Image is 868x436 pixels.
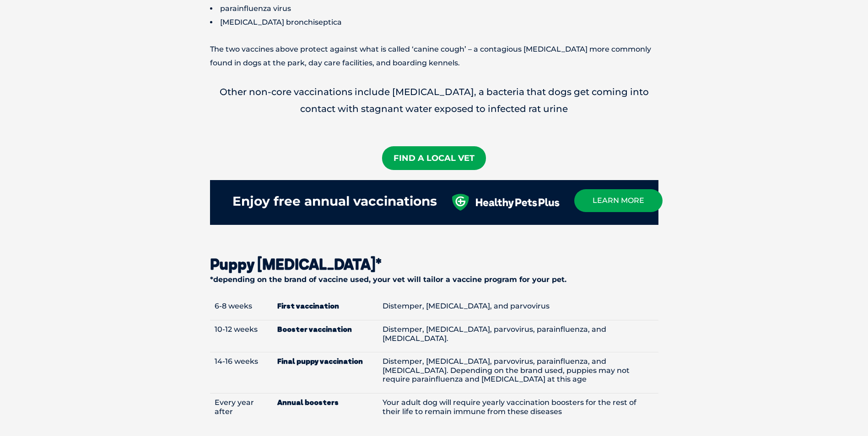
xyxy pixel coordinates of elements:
strong: First vaccination [277,302,373,310]
td: 6-8 weeks [210,297,273,320]
div: Enjoy free annual vaccinations [232,189,437,213]
td: Distemper, [MEDICAL_DATA], parvovirus, parainfluenza, and [MEDICAL_DATA]. [378,320,658,352]
p: The two vaccines above protect against what is called ‘canine cough’ – a contagious [MEDICAL_DATA... [210,43,658,70]
td: 10-12 weeks [210,320,273,352]
img: healthy-pets-plus.svg [450,194,560,211]
td: Your adult dog will require yearly vaccination boosters for the rest of their life to remain immu... [378,393,658,425]
td: 14-16 weeks [210,352,273,393]
strong: Final puppy vaccination [277,357,373,366]
li: [MEDICAL_DATA] bronchiseptica [210,16,658,29]
li: parainfluenza virus [210,2,658,16]
td: Distemper, [MEDICAL_DATA], parvovirus, parainfluenza, and [MEDICAL_DATA]. Depending on the brand ... [378,352,658,393]
p: Other non-core vaccinations include [MEDICAL_DATA], a bacteria that dogs get coming into contact ... [210,84,658,117]
td: Every year after [210,393,273,425]
td: Distemper, [MEDICAL_DATA], and parvovirus [378,297,658,320]
strong: Annual boosters [277,398,373,407]
strong: Booster vaccination [277,325,373,334]
a: Find A Local Vet [382,146,486,170]
strong: Puppy [MEDICAL_DATA]* [210,255,381,273]
strong: *depending on the brand of vaccine used, your vet will tailor a vaccine program for your pet. [210,275,566,284]
a: learn more [574,189,663,212]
